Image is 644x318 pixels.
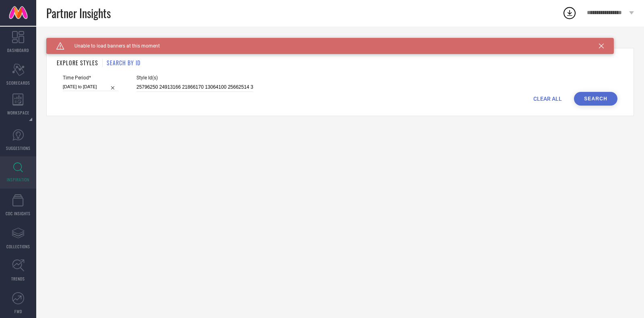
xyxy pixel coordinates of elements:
h1: EXPLORE STYLES [57,58,98,67]
span: Partner Insights [46,5,111,21]
input: Enter comma separated style ids e.g. 12345, 67890 [136,83,253,92]
span: CLEAR ALL [533,96,562,102]
span: INSPIRATION [7,177,29,183]
span: SCORECARDS [6,80,30,86]
button: Search [574,92,617,106]
h1: SEARCH BY ID [107,58,140,67]
span: Unable to load banners at this moment [64,43,160,49]
span: CDC INSIGHTS [6,210,31,216]
div: Back TO Dashboard [46,38,634,44]
span: Style Id(s) [136,75,253,81]
span: WORKSPACE [7,110,29,116]
span: DASHBOARD [7,47,29,53]
span: COLLECTIONS [6,243,30,249]
div: Open download list [562,6,577,20]
span: FWD [14,308,22,314]
span: SUGGESTIONS [6,145,31,151]
span: Time Period* [63,75,118,81]
input: Select time period [63,83,118,91]
span: TRENDS [11,276,25,282]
